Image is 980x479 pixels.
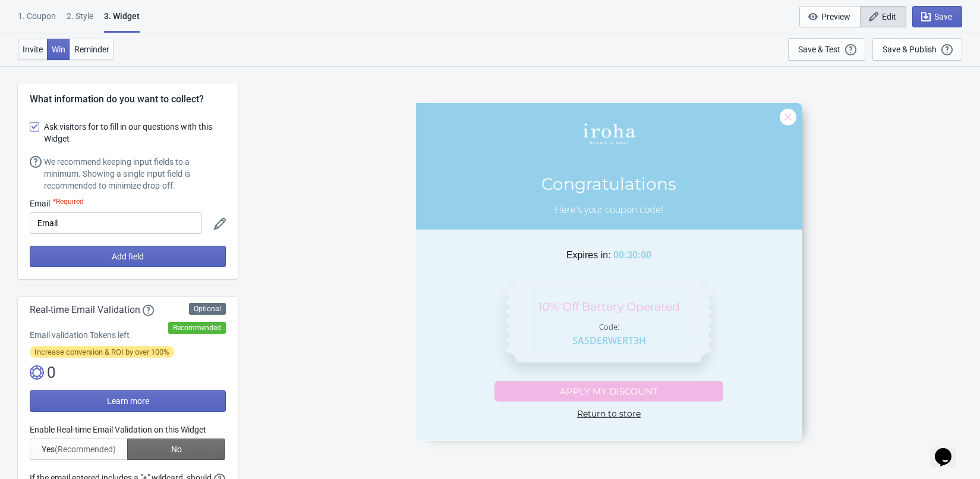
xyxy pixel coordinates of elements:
[934,12,952,21] span: Save
[168,322,226,334] div: Recommended
[30,363,226,382] div: 0
[930,431,968,467] iframe: chat widget
[23,45,43,54] span: Invite
[788,38,865,61] button: Save & Test
[860,6,906,27] button: Edit
[70,39,114,60] button: Reminder
[112,252,144,261] span: Add field
[107,396,149,406] span: Learn more
[30,329,226,341] div: Email validation Tokens left
[104,10,140,33] div: 3. Widget
[44,121,226,145] span: Ask visitors for to fill in our questions with this Widget
[30,365,44,380] img: tokens.svg
[30,246,226,267] button: Add field
[30,303,140,317] span: Real-time Email Validation
[872,38,962,61] button: Save & Publish
[30,156,42,168] img: help.svg
[821,12,850,21] span: Preview
[47,39,70,60] button: Win
[912,6,962,27] button: Save
[74,45,109,54] span: Reminder
[882,12,896,21] span: Edit
[798,45,840,54] div: Save & Test
[30,390,226,412] button: Learn more
[18,10,56,31] div: 1. Coupon
[18,39,48,60] button: Invite
[53,198,84,209] div: *Required
[30,198,202,209] div: Email
[883,45,937,54] div: Save & Publish
[44,156,226,192] div: We recommend keeping input fields to a minimum. Showing a single input field is recommended to mi...
[799,6,861,27] button: Preview
[67,10,93,31] div: 2 . Style
[189,303,226,315] div: Optional
[52,45,65,54] span: Win
[30,346,174,358] span: Increase conversion & ROI by over 100%
[30,92,226,107] div: What information do you want to collect?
